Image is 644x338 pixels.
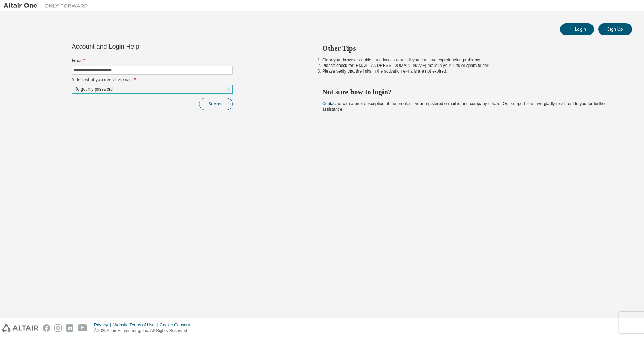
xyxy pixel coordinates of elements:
img: altair_logo.svg [2,324,38,332]
div: I forgot my password [72,85,232,93]
img: Altair One [4,2,92,9]
div: Account and Login Help [72,44,201,49]
button: Login [560,23,594,35]
button: Sign Up [598,23,632,35]
div: Website Terms of Use [113,322,160,328]
div: Privacy [94,322,113,328]
img: instagram.svg [54,324,62,332]
button: Submit [199,98,233,110]
h2: Other Tips [322,44,619,53]
div: Cookie Consent [160,322,194,328]
img: facebook.svg [43,324,50,332]
img: youtube.svg [78,324,88,332]
img: linkedin.svg [66,324,73,332]
span: with a brief description of the problem, your registered e-mail id and company details. Our suppo... [322,101,606,112]
li: Please verify that the links in the activation e-mails are not expired. [322,68,619,74]
h2: Not sure how to login? [322,87,619,97]
li: Please check for [EMAIL_ADDRESS][DOMAIN_NAME] mails in your junk or spam folder. [322,63,619,68]
div: I forgot my password [73,85,114,93]
label: Email [72,58,233,63]
label: Select what you need help with [72,77,233,82]
a: Contact us [322,101,342,106]
li: Clear your browser cookies and local storage, if you continue experiencing problems. [322,57,619,63]
p: © 2025 Altair Engineering, Inc. All Rights Reserved. [94,328,194,334]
